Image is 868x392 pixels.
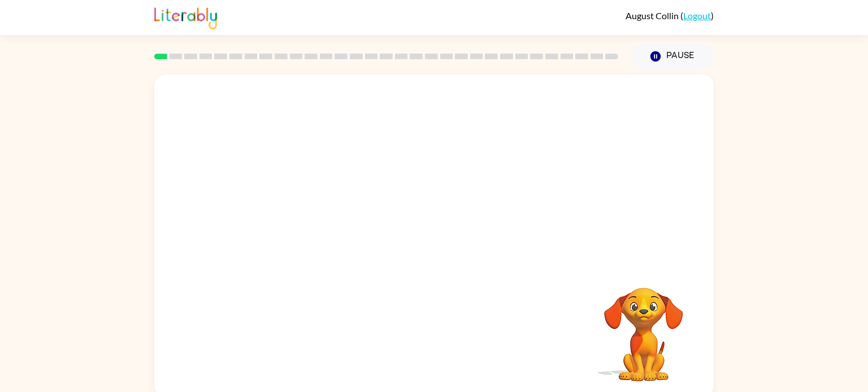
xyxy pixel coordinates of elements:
img: Literably [154,5,217,29]
button: Pause [632,43,714,69]
div: ( ) [626,10,714,21]
span: August Collin [626,10,680,21]
a: Logout [683,10,711,21]
video: Your browser must support playing .mp4 files to use Literably. Please try using another browser. [587,270,700,383]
